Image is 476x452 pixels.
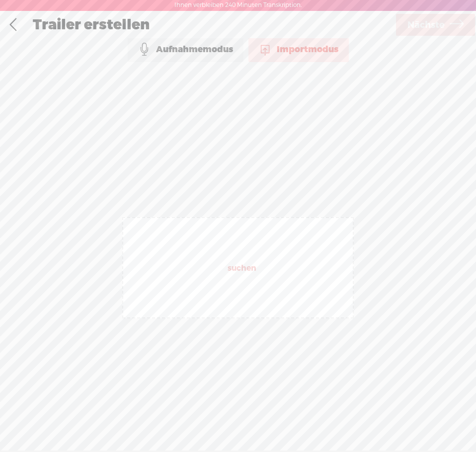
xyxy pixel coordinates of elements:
font: (Die Dateidauer muss weniger als 90 Minuten betragen) [154,284,322,292]
font: Importmodus [277,44,338,55]
font: Nächste [407,19,445,31]
font: Trailer erstellen [33,15,150,34]
font: Klicken Sie hier, um zu [137,263,228,273]
font: suchen [228,263,256,273]
font: , oder ziehen Sie Ihre Audio- oder Videodatei per Drag & Drop hierher [143,263,339,283]
font: Aufnahmemodus [156,44,233,55]
font: Ihnen verbleiben 240 Minuten Transkription. [174,1,302,9]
